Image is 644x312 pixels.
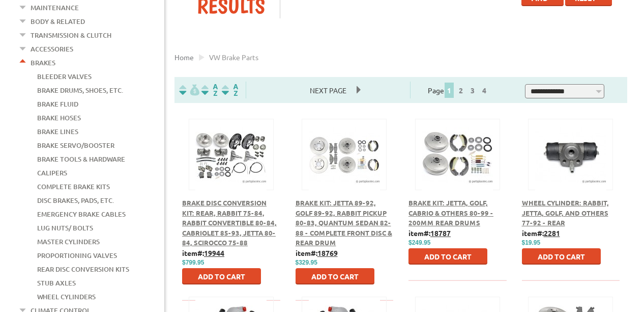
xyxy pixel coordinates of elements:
[209,53,258,62] span: VW brake parts
[300,86,357,95] a: Next Page
[37,166,67,179] a: Calipers
[37,180,110,193] a: Complete Brake Kits
[182,248,224,257] b: item#:
[408,248,487,265] button: Add to Cart
[468,86,477,95] a: 3
[430,228,451,238] u: 18787
[424,252,472,261] span: Add to Cart
[37,276,76,290] a: Stub Axles
[37,125,78,138] a: Brake Lines
[480,86,489,95] a: 4
[31,1,79,14] a: Maintenance
[179,84,199,96] img: filterpricelow.svg
[408,198,493,227] a: Brake Kit: Jetta, Golf, Cabrio & Others 80-99 - 200mm Rear Drums
[182,198,277,247] a: Brake Disc Conversion Kit: Rear, Rabbit 75-84, Rabbit Convertible 80-84, Cabriolet 85-93, Jetta 8...
[408,239,430,246] span: $249.95
[198,272,245,281] span: Add to Cart
[37,235,100,248] a: Master Cylinders
[37,111,81,124] a: Brake Hoses
[311,272,359,281] span: Add to Cart
[182,268,261,284] button: Add to Cart
[204,248,224,257] u: 19944
[31,42,73,56] a: Accessories
[174,53,194,62] a: Home
[37,249,117,262] a: Proportioning Valves
[220,84,240,96] img: Sort by Sales Rank
[37,263,129,276] a: Rear Disc Conversion Kits
[317,248,338,257] u: 18769
[544,228,560,238] u: 2281
[31,56,55,69] a: Brakes
[296,198,392,247] a: Brake Kit: Jetta 89-92, Golf 89-92, Rabbit Pickup 80-83, Quantum Sedan 82-88 - Complete Front Dis...
[522,198,609,227] a: Wheel Cylinder: Rabbit, Jetta, Golf, and others 77-92 - Rear
[300,83,357,98] span: Next Page
[37,97,78,111] a: Brake Fluid
[37,139,114,152] a: Brake Servo/Booster
[182,259,204,266] span: $799.95
[37,194,114,207] a: Disc Brakes, Pads, Etc.
[296,268,374,284] button: Add to Cart
[31,15,85,28] a: Body & Related
[410,82,507,98] div: Page
[408,228,451,238] b: item#:
[37,84,123,97] a: Brake Drums, Shoes, Etc.
[538,252,585,261] span: Add to Cart
[37,290,96,303] a: Wheel Cylinders
[296,248,338,257] b: item#:
[296,259,317,266] span: $329.95
[456,86,465,95] a: 2
[522,248,601,265] button: Add to Cart
[522,239,541,246] span: $19.95
[199,84,220,96] img: Sort by Headline
[445,83,454,98] span: 1
[522,228,560,238] b: item#:
[37,152,125,166] a: Brake Tools & Hardware
[37,221,93,235] a: Lug Nuts/ Bolts
[37,207,126,221] a: Emergency Brake Cables
[37,70,92,83] a: Bleeder Valves
[31,29,111,42] a: Transmission & Clutch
